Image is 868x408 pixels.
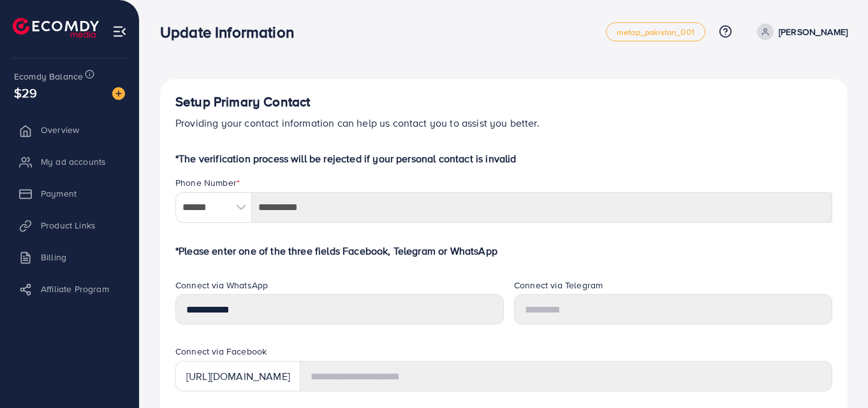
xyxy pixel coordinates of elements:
img: logo [13,18,99,38]
div: [URL][DOMAIN_NAME] [175,361,300,391]
span: metap_pakistan_001 [617,28,695,36]
label: Connect via WhatsApp [175,279,268,292]
label: Connect via Telegram [514,279,603,292]
img: menu [112,24,127,39]
span: $29 [14,83,37,102]
label: Phone Number [175,176,240,189]
p: Providing your contact information can help us contact you to assist you better. [175,115,832,130]
h3: Update Information [160,23,304,41]
p: [PERSON_NAME] [779,24,848,39]
span: Ecomdy Balance [14,70,83,83]
img: image [112,87,125,100]
p: *Please enter one of the three fields Facebook, Telegram or WhatsApp [175,243,832,258]
a: metap_pakistan_001 [606,22,705,41]
p: *The verification process will be rejected if your personal contact is invalid [175,151,832,166]
a: [PERSON_NAME] [752,24,848,40]
label: Connect via Facebook [175,345,267,358]
h4: Setup Primary Contact [175,94,832,110]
